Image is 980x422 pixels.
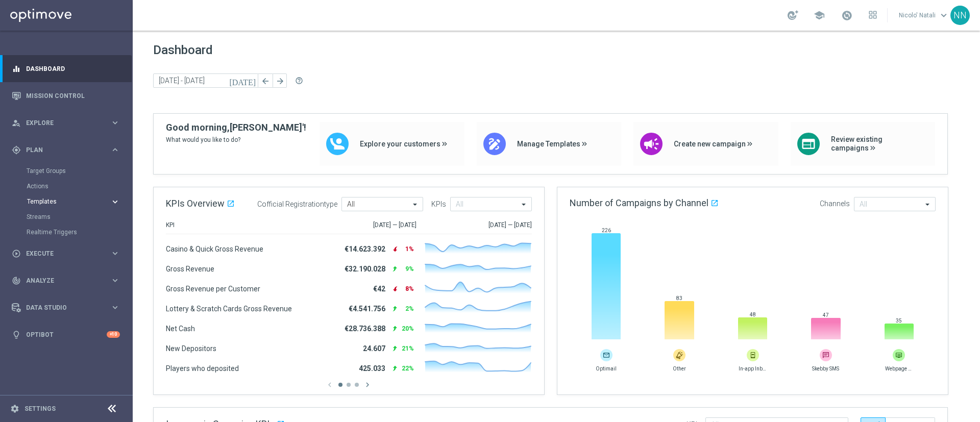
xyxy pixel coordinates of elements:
[11,65,120,73] button: equalizer Dashboard
[26,278,110,284] span: Analyze
[11,250,120,258] button: play_circle_outline Execute keyboard_arrow_right
[11,331,120,339] button: lightbulb Optibot +10
[12,330,21,339] i: lightbulb
[27,182,106,190] a: Actions
[12,276,110,285] div: Analyze
[26,305,110,311] span: Data Studio
[12,145,110,155] div: Plan
[12,82,120,109] div: Mission Control
[26,82,120,109] a: Mission Control
[26,55,120,82] a: Dashboard
[11,92,120,100] button: Mission Control
[110,276,120,285] i: keyboard_arrow_right
[27,197,120,206] button: Templates keyboard_arrow_right
[12,249,21,258] i: play_circle_outline
[11,119,120,127] button: person_search Explore keyboard_arrow_right
[27,209,132,225] div: Streams
[950,6,970,25] div: NN
[110,303,120,312] i: keyboard_arrow_right
[12,118,110,128] div: Explore
[27,198,110,205] div: Templates
[107,331,120,338] div: +10
[26,251,110,257] span: Execute
[11,304,120,312] button: Data Studio keyboard_arrow_right
[26,120,110,126] span: Explore
[27,163,132,179] div: Target Groups
[814,10,825,21] span: school
[11,146,120,154] button: gps_fixed Plan keyboard_arrow_right
[110,197,120,207] i: keyboard_arrow_right
[12,55,120,82] div: Dashboard
[12,276,21,285] i: track_changes
[27,179,132,194] div: Actions
[12,64,21,73] i: equalizer
[12,249,110,258] div: Execute
[11,277,120,285] button: track_changes Analyze keyboard_arrow_right
[110,249,120,258] i: keyboard_arrow_right
[27,213,106,221] a: Streams
[938,10,949,21] span: keyboard_arrow_down
[26,147,110,153] span: Plan
[110,145,120,155] i: keyboard_arrow_right
[27,194,132,209] div: Templates
[12,145,21,155] i: gps_fixed
[27,198,100,205] span: Templates
[12,303,110,312] div: Data Studio
[10,404,19,413] i: settings
[27,225,132,240] div: Realtime Triggers
[12,321,120,348] div: Optibot
[24,406,56,412] a: Settings
[27,228,106,236] a: Realtime Triggers
[27,167,106,175] a: Target Groups
[898,8,950,23] a: Nicolo' Natalikeyboard_arrow_down
[12,118,21,128] i: person_search
[26,321,107,348] a: Optibot
[110,118,120,128] i: keyboard_arrow_right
